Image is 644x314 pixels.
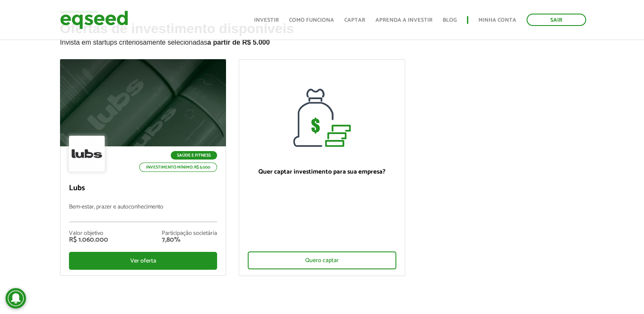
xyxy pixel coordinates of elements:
[248,168,396,176] p: Quer captar investimento para sua empresa?
[69,204,217,222] p: Bem-estar, prazer e autoconhecimento
[60,9,128,31] img: EqSeed
[527,14,586,26] a: Sair
[289,17,334,23] a: Como funciona
[69,237,108,243] div: R$ 1.060.000
[171,151,217,160] p: Saúde e Fitness
[254,17,279,23] a: Investir
[139,163,217,172] p: Investimento mínimo: R$ 5.000
[375,17,432,23] a: Aprenda a investir
[207,39,270,46] strong: a partir de R$ 5.000
[248,251,396,269] div: Quero captar
[69,252,217,270] div: Ver oferta
[162,237,217,243] div: 7,80%
[239,59,405,276] a: Quer captar investimento para sua empresa? Quero captar
[69,184,217,193] p: Lubs
[162,231,217,237] div: Participação societária
[60,36,584,46] p: Invista em startups criteriosamente selecionadas
[443,17,457,23] a: Blog
[478,17,516,23] a: Minha conta
[60,21,584,59] h2: Ofertas de investimento disponíveis
[60,59,226,276] a: Saúde e Fitness Investimento mínimo: R$ 5.000 Lubs Bem-estar, prazer e autoconhecimento Valor obj...
[344,17,365,23] a: Captar
[69,231,108,237] div: Valor objetivo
